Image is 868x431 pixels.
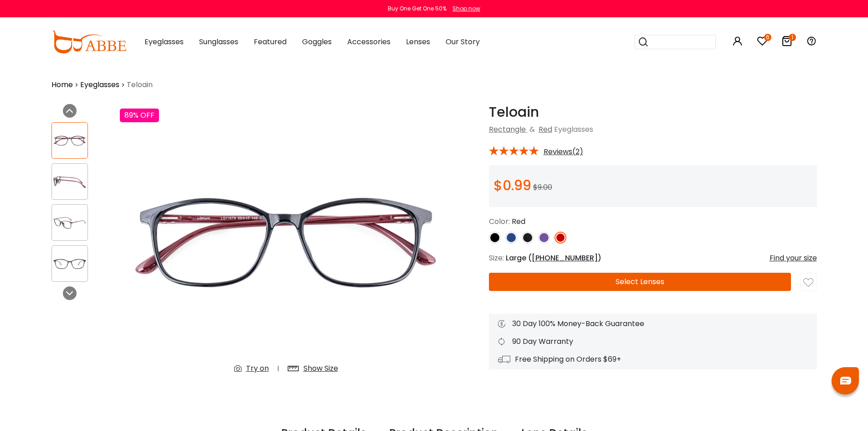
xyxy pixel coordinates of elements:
[446,36,480,47] span: Our Story
[489,104,817,120] h1: Teloain
[52,173,87,191] img: Teloain Red TR Eyeglasses , UniversalBridgeFit , Lightweight Frames from ABBE Glasses
[52,132,87,150] img: Teloain Red TR Eyeglasses , UniversalBridgeFit , Lightweight Frames from ABBE Glasses
[144,36,184,47] span: Eyeglasses
[52,214,87,232] img: Teloain Red TR Eyeglasses , UniversalBridgeFit , Lightweight Frames from ABBE Glasses
[52,255,87,273] img: Teloain Red TR Eyeglasses , UniversalBridgeFit , Lightweight Frames from ABBE Glasses
[254,36,287,47] span: Featured
[246,363,269,374] div: Try on
[498,318,808,329] div: 30 Day 100% Money-Back Guarantee
[532,253,598,263] span: [PHONE_NUMBER]
[493,176,531,195] span: $0.99
[512,216,525,227] span: Red
[489,124,526,135] a: Rectangle
[498,336,808,347] div: 90 Day Warranty
[539,124,552,135] a: Red
[528,124,537,135] span: &
[757,37,768,48] a: 6
[554,124,593,135] span: Eyeglasses
[347,36,390,47] span: Accessories
[506,253,601,263] span: Large ( )
[51,79,73,90] a: Home
[764,34,771,41] i: 6
[388,5,447,13] div: Buy One Get One 50%
[840,377,851,384] img: chat
[789,34,796,41] i: 1
[199,36,238,47] span: Sunglasses
[533,182,552,192] span: $9.00
[544,148,583,156] span: Reviews(2)
[489,216,510,227] span: Color:
[781,37,792,48] a: 1
[448,5,480,12] a: Shop now
[51,31,126,53] img: abbeglasses.com
[120,109,159,122] div: 89% OFF
[302,36,332,47] span: Goggles
[489,253,504,263] span: Size:
[770,253,817,264] div: Find your size
[489,273,791,291] button: Select Lenses
[80,79,119,90] a: Eyeglasses
[120,104,452,381] img: Teloain Red TR Eyeglasses , UniversalBridgeFit , Lightweight Frames from ABBE Glasses
[452,5,480,13] div: Shop now
[303,363,338,374] div: Show Size
[127,79,153,90] span: Teloain
[498,354,808,365] div: Free Shipping on Orders $69+
[406,36,430,47] span: Lenses
[803,278,813,288] img: like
